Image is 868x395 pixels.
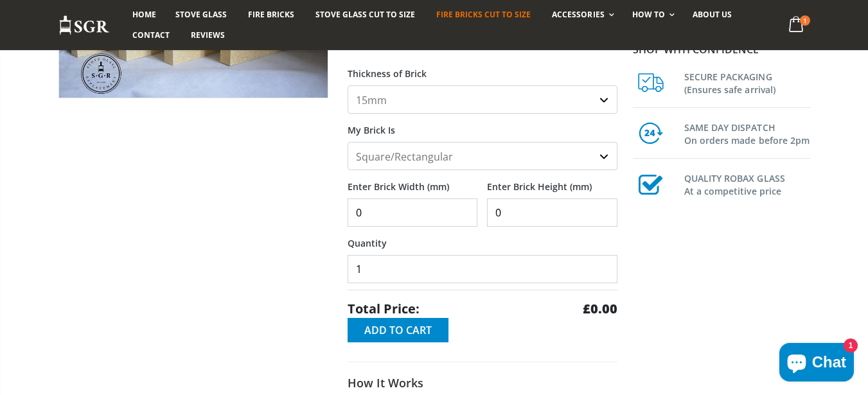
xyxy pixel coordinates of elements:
a: Reviews [181,25,235,46]
a: Fire Bricks [238,4,304,25]
a: Stove Glass Cut To Size [306,4,425,25]
a: Contact [123,25,179,46]
a: How To [623,4,681,25]
h3: QUALITY ROBAX GLASS At a competitive price [684,170,810,198]
label: My Brick Is [348,114,617,137]
h3: SAME DAY DISPATCH On orders made before 2pm [684,119,810,147]
button: Add to Cart [348,318,448,342]
label: Enter Brick Height (mm) [487,170,617,193]
h3: SECURE PACKAGING (Ensures safe arrival) [684,68,810,96]
inbox-online-store-chat: Shopify online store chat [775,343,858,385]
strong: £0.00 [583,300,617,318]
span: Contact [132,30,170,40]
span: Add to Cart [364,323,432,337]
span: Accessories [552,9,604,20]
span: How To [632,9,665,20]
span: About us [693,9,732,20]
a: 1 [783,13,810,38]
span: Fire Bricks [248,9,294,20]
span: 1 [800,15,810,26]
span: Reviews [191,30,225,40]
a: About us [683,4,741,25]
span: Home [132,9,156,20]
a: Stove Glass [166,4,236,25]
label: Thickness of Brick [348,57,617,80]
label: Enter Brick Width (mm) [348,170,478,193]
a: Fire Bricks Cut To Size [427,4,540,25]
h3: How It Works [348,375,617,391]
label: Quantity [348,227,617,250]
span: Fire Bricks Cut To Size [436,9,531,20]
span: Stove Glass Cut To Size [315,9,415,20]
a: Accessories [542,4,620,25]
span: Stove Glass [175,9,227,20]
span: Total Price: [348,300,420,318]
a: Home [123,4,166,25]
img: Stove Glass Replacement [58,15,110,36]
